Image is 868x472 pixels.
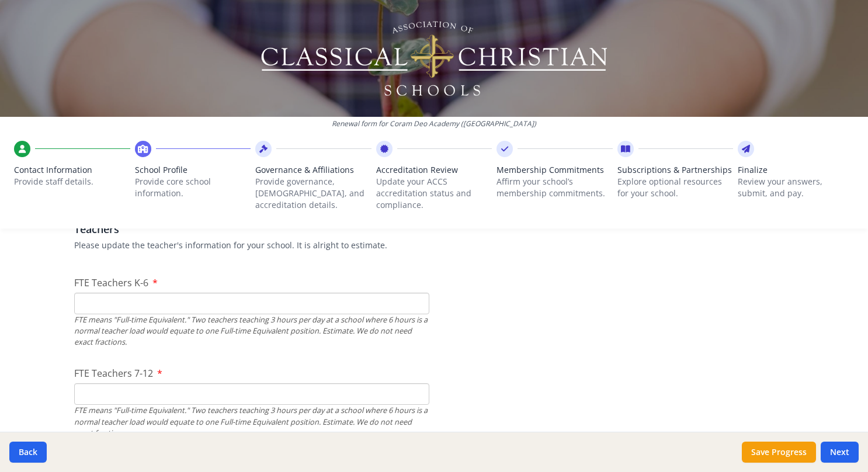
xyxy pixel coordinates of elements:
button: Back [9,442,47,463]
span: Membership Commitments [497,164,613,176]
p: Provide governance, [DEMOGRAPHIC_DATA], and accreditation details. [255,176,371,211]
span: Governance & Affiliations [255,164,371,176]
p: Review your answers, submit, and pay. [738,176,854,199]
button: Next [821,442,859,463]
button: Save Progress [742,442,816,463]
span: Subscriptions & Partnerships [617,164,734,176]
div: FTE means "Full-time Equivalent." Two teachers teaching 3 hours per day at a school where 6 hours... [74,405,429,439]
img: Logo [259,18,609,99]
p: Affirm your school’s membership commitments. [497,176,613,199]
span: FTE Teachers 7-12 [74,367,153,380]
span: School Profile [135,164,251,176]
span: Finalize [738,164,854,176]
div: FTE means "Full-time Equivalent." Two teachers teaching 3 hours per day at a school where 6 hours... [74,314,429,348]
p: Provide staff details. [14,176,130,188]
p: Update your ACCS accreditation status and compliance. [376,176,492,211]
p: Provide core school information. [135,176,251,199]
span: Accreditation Review [376,164,492,176]
p: Please update the teacher's information for your school. It is alright to estimate. [74,240,794,251]
p: Explore optional resources for your school. [617,176,734,199]
span: FTE Teachers K-6 [74,276,148,289]
span: Contact Information [14,164,130,176]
